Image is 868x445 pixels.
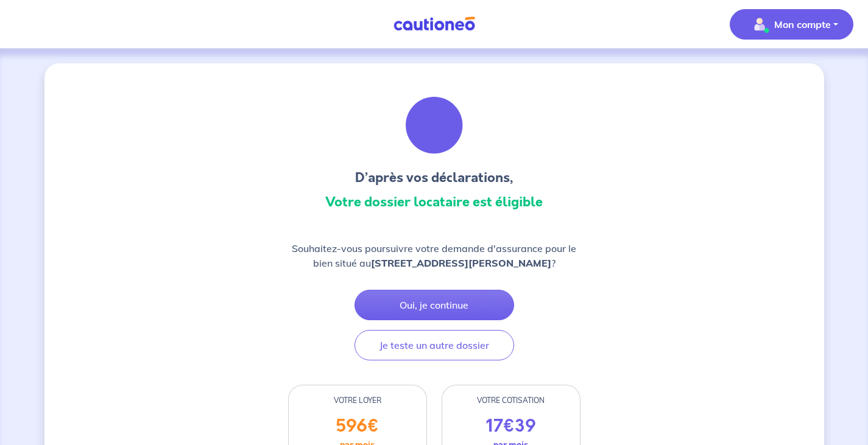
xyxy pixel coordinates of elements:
p: Mon compte [774,17,831,32]
p: 596 € [336,416,379,436]
strong: [STREET_ADDRESS][PERSON_NAME] [371,257,551,269]
button: illu_account_valid_menu.svgMon compte [730,9,853,40]
p: Souhaitez-vous poursuivre votre demande d'assurance pour le bien situé au ? [288,241,580,270]
button: Oui, je continue [355,290,514,320]
img: illu_account_valid_menu.svg [750,15,769,34]
span: € [503,414,515,438]
span: 39 [515,414,536,438]
img: illu_congratulation.svg [401,93,467,158]
img: Cautioneo [389,16,480,32]
button: Je teste un autre dossier [355,330,514,360]
div: VOTRE LOYER [289,395,426,406]
h3: Votre dossier locataire est éligible [288,192,580,212]
h3: D’après vos déclarations, [288,168,580,187]
div: VOTRE COTISATION [442,395,580,406]
p: 17 [486,416,536,436]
